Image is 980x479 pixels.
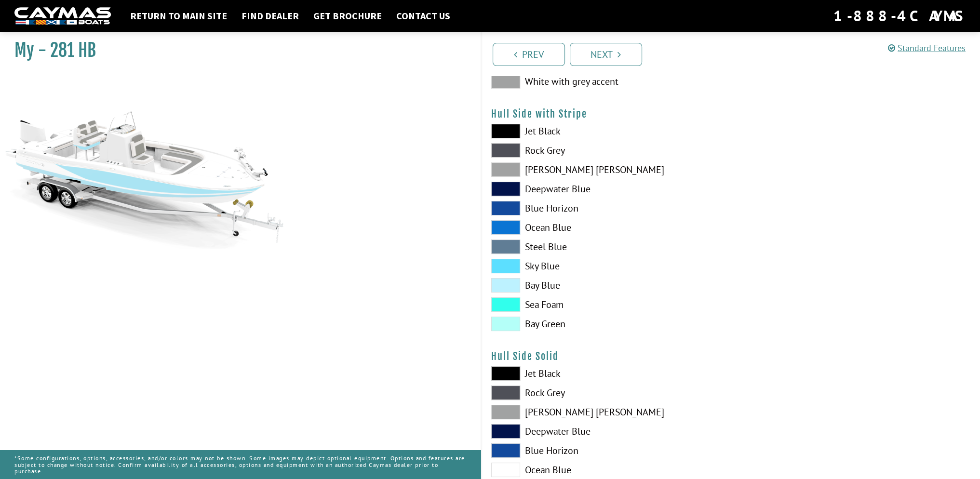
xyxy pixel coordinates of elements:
label: White with grey accent [491,74,721,89]
img: white-logo-c9c8dbefe5ff5ceceb0f0178aa75bf4bb51f6bca0971e226c86eb53dfe498488.png [14,7,111,25]
a: Prev [493,43,565,66]
a: Get Brochure [309,10,387,22]
a: Find Dealer [237,10,304,22]
p: *Some configurations, options, accessories, and/or colors may not be shown. Some images may depic... [14,450,466,479]
a: Return to main site [125,10,232,22]
label: Deepwater Blue [491,424,721,439]
label: Sea Foam [491,297,721,312]
a: Standard Features [888,42,966,53]
label: Sky Blue [491,259,721,273]
label: Blue Horizon [491,443,721,458]
label: Bay Blue [491,278,721,293]
h1: My - 281 HB [14,40,456,61]
label: Jet Black [491,366,721,381]
label: Steel Blue [491,239,721,254]
a: Next [570,43,642,66]
label: Jet Black [491,124,721,138]
label: Ocean Blue [491,220,721,235]
label: Blue Horizon [491,201,721,215]
label: [PERSON_NAME] [PERSON_NAME] [491,162,721,177]
label: Ocean Blue [491,463,721,477]
a: Contact Us [391,10,455,22]
div: 1-888-4CAYMAS [833,5,966,27]
h4: Hull Side with Stripe [491,108,971,120]
label: Rock Grey [491,143,721,158]
label: Rock Grey [491,386,721,400]
label: [PERSON_NAME] [PERSON_NAME] [491,405,721,419]
h4: Hull Side Solid [491,350,971,362]
label: Deepwater Blue [491,182,721,196]
label: Bay Green [491,317,721,331]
